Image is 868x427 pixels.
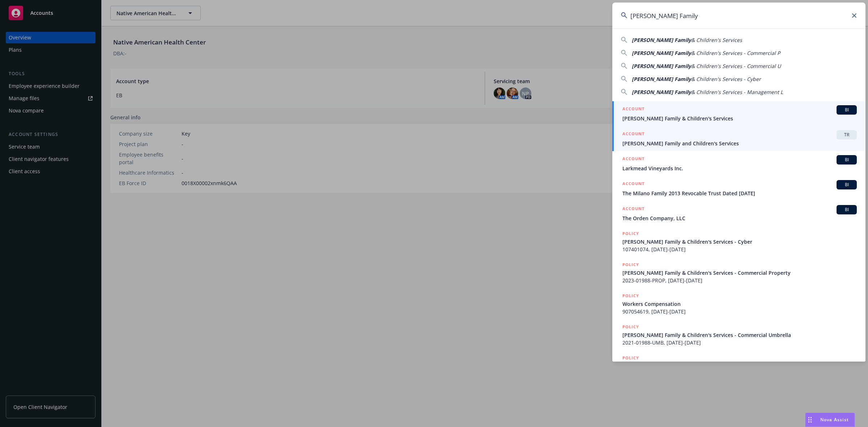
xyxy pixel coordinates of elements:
[820,417,849,423] span: Nova Assist
[622,230,639,237] h5: POLICY
[622,308,857,315] span: 907054619, [DATE]-[DATE]
[622,205,644,214] h5: ACCOUNT
[622,214,857,222] span: The Orden Company, LLC
[622,300,857,308] span: Workers Compensation
[622,180,644,189] h5: ACCOUNT
[612,101,865,126] a: ACCOUNTBI[PERSON_NAME] Family & Children's Services
[691,76,761,82] span: & Children's Services - Cyber
[805,413,814,427] div: Drag to move
[622,292,639,299] h5: POLICY
[612,201,865,226] a: ACCOUNTBIThe Orden Company, LLC
[612,288,865,319] a: POLICYWorkers Compensation907054619, [DATE]-[DATE]
[622,105,644,114] h5: ACCOUNT
[839,107,854,113] span: BI
[839,157,854,163] span: BI
[691,37,742,43] span: & Children's Services
[632,50,691,56] span: [PERSON_NAME] Family
[622,155,644,164] h5: ACCOUNT
[622,189,857,197] span: The Milano Family 2013 Revocable Trust Dated [DATE]
[622,323,639,330] h5: POLICY
[622,339,857,346] span: 2021-01988-UMB, [DATE]-[DATE]
[622,277,857,284] span: 2023-01988-PROP, [DATE]-[DATE]
[622,115,857,122] span: [PERSON_NAME] Family & Children's Services
[805,413,855,427] button: Nova Assist
[612,3,865,29] input: Search...
[632,37,691,43] span: [PERSON_NAME] Family
[691,50,780,56] span: & Children's Services - Commercial P
[612,350,865,381] a: POLICY
[612,176,865,201] a: ACCOUNTBIThe Milano Family 2013 Revocable Trust Dated [DATE]
[622,130,644,139] h5: ACCOUNT
[622,261,639,268] h5: POLICY
[839,132,854,138] span: TR
[622,140,857,147] span: [PERSON_NAME] Family and Children's Services
[612,257,865,288] a: POLICY[PERSON_NAME] Family & Children's Services - Commercial Property2023-01988-PROP, [DATE]-[DATE]
[612,226,865,257] a: POLICY[PERSON_NAME] Family & Children's Services - Cyber107401074, [DATE]-[DATE]
[622,238,857,245] span: [PERSON_NAME] Family & Children's Services - Cyber
[632,89,691,95] span: [PERSON_NAME] Family
[632,63,691,69] span: [PERSON_NAME] Family
[839,182,854,188] span: BI
[612,151,865,176] a: ACCOUNTBILarkmead Vineyards Inc.
[622,165,857,172] span: Larkmead Vineyards Inc.
[622,245,857,253] span: 107401074, [DATE]-[DATE]
[612,319,865,350] a: POLICY[PERSON_NAME] Family & Children's Services - Commercial Umbrella2021-01988-UMB, [DATE]-[DATE]
[622,354,639,362] h5: POLICY
[691,63,781,69] span: & Children's Services - Commercial U
[691,89,783,95] span: & Children's Services - Management L
[612,126,865,151] a: ACCOUNTTR[PERSON_NAME] Family and Children's Services
[632,76,691,82] span: [PERSON_NAME] Family
[622,331,857,339] span: [PERSON_NAME] Family & Children's Services - Commercial Umbrella
[622,269,857,277] span: [PERSON_NAME] Family & Children's Services - Commercial Property
[839,206,854,213] span: BI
